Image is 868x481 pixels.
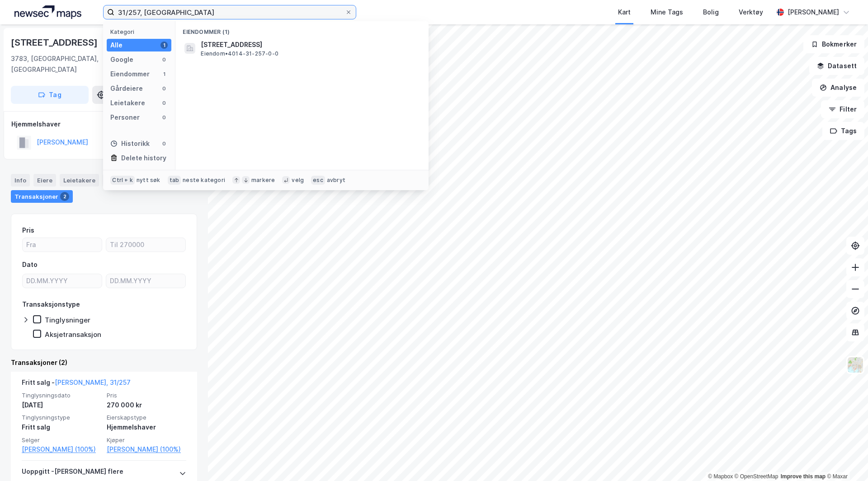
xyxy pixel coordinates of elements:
div: Transaksjoner (2) [11,357,197,368]
div: Eiendommer [110,69,150,79]
div: velg [292,177,304,184]
div: Bolig [703,7,719,18]
div: Hjemmelshaver [11,119,197,130]
span: [STREET_ADDRESS] [201,39,418,50]
input: DD.MM.YYYY [106,274,185,288]
div: Verktøy [739,7,763,18]
div: Hjemmelshaver [107,422,186,433]
div: 0 [160,114,168,121]
div: Mine Tags [651,7,683,18]
div: Fritt salg - [22,377,131,392]
div: Personer [110,112,140,123]
div: neste kategori [183,177,225,184]
div: markere [251,177,275,184]
button: Datasett [809,57,864,75]
div: tab [168,176,181,185]
div: 1 [160,70,168,78]
span: Kjøper [107,436,186,444]
button: Bokmerker [803,35,864,53]
div: [DATE] [22,400,101,411]
span: Eierskapstype [107,414,186,421]
div: Leietakere [110,98,145,108]
div: Kontrollprogram for chat [823,438,868,481]
div: Datasett [103,174,137,187]
a: Improve this map [781,473,826,480]
div: 3783, [GEOGRAPHIC_DATA], [GEOGRAPHIC_DATA] [11,53,135,75]
div: Delete history [121,153,166,163]
div: Ctrl + k [110,176,135,185]
div: [PERSON_NAME] [788,7,839,18]
button: Tag [11,86,89,104]
div: 0 [160,99,168,107]
div: Alle [110,40,123,51]
button: Tags [822,122,864,140]
input: DD.MM.YYYY [23,274,102,288]
div: Historikk [110,138,150,149]
div: 2 [60,192,69,201]
div: 0 [160,85,168,92]
div: Gårdeiere [110,83,143,94]
iframe: Chat Widget [823,438,868,481]
span: Tinglysningstype [22,414,101,421]
div: Google [110,54,133,65]
a: [PERSON_NAME] (100%) [22,444,101,455]
div: Tinglysninger [45,316,90,324]
a: OpenStreetMap [735,473,778,480]
div: Eiendommer (1) [175,21,429,37]
a: [PERSON_NAME], 31/257 [55,378,131,386]
input: Til 270000 [106,238,185,252]
span: Eiendom • 4014-31-257-0-0 [201,50,278,57]
div: 0 [160,140,168,147]
div: 0 [160,56,168,63]
img: Z [847,356,864,374]
div: avbryt [327,177,345,184]
div: Kart [618,7,631,18]
div: Transaksjoner [11,190,73,203]
div: Uoppgitt - [PERSON_NAME] flere [22,466,123,481]
div: Fritt salg [22,422,101,433]
div: [STREET_ADDRESS] [11,35,99,50]
button: Analyse [812,79,864,97]
input: Fra [23,238,102,252]
div: esc [311,176,325,185]
div: Dato [22,259,38,270]
img: logo.a4113a55bc3d86da70a041830d287a7e.svg [14,5,81,19]
div: 270 000 kr [107,400,186,411]
div: 1 [160,42,168,49]
div: Info [11,174,30,187]
a: Mapbox [708,473,733,480]
div: Eiere [33,174,56,187]
span: Selger [22,436,101,444]
div: Transaksjonstype [22,299,80,310]
div: Leietakere [60,174,99,187]
div: Pris [22,225,34,236]
a: [PERSON_NAME] (100%) [107,444,186,455]
div: Aksjetransaksjon [45,330,101,339]
span: Tinglysningsdato [22,392,101,399]
div: nytt søk [137,177,160,184]
div: Kategori [110,28,171,35]
span: Pris [107,392,186,399]
input: Søk på adresse, matrikkel, gårdeiere, leietakere eller personer [114,5,345,19]
button: Filter [821,100,864,118]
